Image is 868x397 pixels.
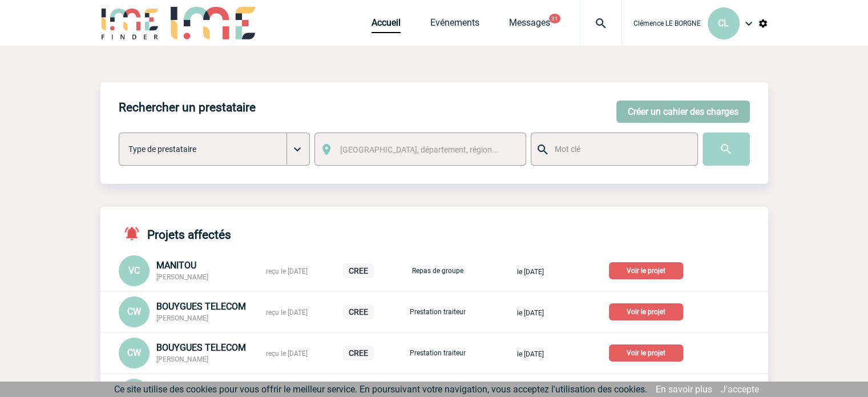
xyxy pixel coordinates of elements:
[517,350,544,358] span: le [DATE]
[156,301,246,312] span: BOUYGUES TELECOM
[609,303,683,320] p: Voir le projet
[517,309,544,317] span: le [DATE]
[721,384,759,395] a: J'accepte
[549,14,560,23] button: 31
[123,225,147,242] img: notifications-active-24-px-r.png
[430,17,479,33] a: Evénements
[509,17,550,33] a: Messages
[609,344,683,362] p: Voir le projet
[156,260,196,271] span: MANITOU
[343,263,374,278] p: CREE
[100,7,160,39] img: IME-Finder
[409,267,466,275] p: Repas de groupe
[409,349,466,357] p: Prestation traiteur
[340,145,499,154] span: [GEOGRAPHIC_DATA], département, région...
[266,308,308,316] span: reçu le [DATE]
[127,347,141,358] span: CW
[633,19,701,27] span: Clémence LE BORGNE
[372,17,401,33] a: Accueil
[609,306,688,316] a: Voir le projet
[156,314,208,322] span: [PERSON_NAME]
[128,265,140,276] span: VC
[156,355,208,363] span: [PERSON_NAME]
[266,267,308,275] span: reçu le [DATE]
[552,142,687,157] input: Mot clé
[127,306,141,317] span: CW
[718,18,729,29] span: CL
[609,264,688,275] a: Voir le projet
[119,225,231,242] h4: Projets affectés
[343,304,374,319] p: CREE
[703,133,750,166] input: Submit
[656,384,712,395] a: En savoir plus
[609,262,683,279] p: Voir le projet
[266,350,308,358] span: reçu le [DATE]
[609,347,688,358] a: Voir le projet
[409,308,466,316] p: Prestation traiteur
[156,273,208,281] span: [PERSON_NAME]
[343,346,374,360] p: CREE
[114,384,647,395] span: Ce site utilise des cookies pour vous offrir le meilleur service. En poursuivant votre navigation...
[517,268,544,276] span: le [DATE]
[119,101,256,114] h4: Rechercher un prestataire
[156,342,246,353] span: BOUYGUES TELECOM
